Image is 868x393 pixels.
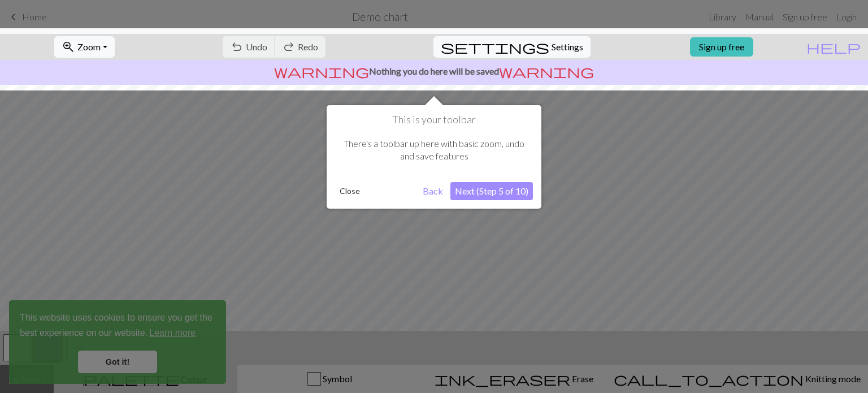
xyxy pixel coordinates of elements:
[327,105,541,209] div: This is your toolbar
[450,182,533,200] button: Next (Step 5 of 10)
[418,182,448,200] button: Back
[335,183,364,200] button: Close
[335,114,533,126] h1: This is your toolbar
[335,126,533,174] div: There's a toolbar up here with basic zoom, undo and save features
